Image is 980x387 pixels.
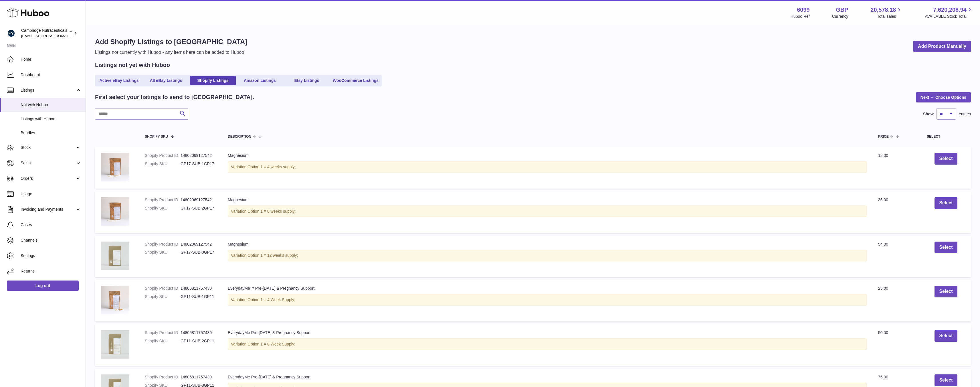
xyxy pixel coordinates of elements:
img: 1_dc79d418-b3e8-496a-b078-f178bddef8a3.jpg [101,286,129,314]
dt: Shopify Product ID [145,286,181,291]
a: Next → Choose Options [916,92,971,102]
div: Variation: [228,161,867,173]
img: GP17Front_Caps.png [101,153,129,181]
span: Listings with Huboo [21,116,81,122]
div: Variation: [228,206,867,217]
span: AVAILABLE Stock Total [925,14,973,19]
span: 36.00 [878,198,888,202]
dd: 14805811757430 [181,330,216,335]
span: 20,578.18 [870,6,896,14]
button: Select [935,330,957,342]
span: Invoicing and Payments [21,207,75,212]
strong: GBP [836,6,848,14]
span: Home [21,57,81,62]
a: WooCommerce Listings [331,76,381,85]
dt: Shopify SKU [145,338,181,344]
a: Shopify Listings [190,76,236,85]
div: EverydayMe Pre-[DATE] & Pregnancy Support [228,374,867,380]
dd: 14802069127542 [181,242,216,247]
div: Variation: [228,250,867,261]
button: Select [935,374,957,386]
span: Dashboard [21,72,81,78]
span: 75.00 [878,375,888,379]
span: Bundles [21,130,81,136]
span: Description [228,135,251,139]
a: Active eBay Listings [96,76,142,85]
dd: GP11-SUB-2GP11 [181,338,216,344]
a: Amazon Listings [237,76,283,85]
span: Option 1 = 8 Week Supply; [248,342,295,346]
div: Cambridge Nutraceuticals Ltd [21,28,73,39]
span: 7,620,208.94 [933,6,967,14]
dd: GP17-SUB-1GP17 [181,161,216,167]
span: Stock [21,145,75,150]
dd: 14805811757430 [181,286,216,291]
span: [EMAIL_ADDRESS][DOMAIN_NAME] [21,33,84,38]
span: Usage [21,191,81,197]
a: All eBay Listings [143,76,189,85]
span: Not with Huboo [21,102,81,108]
span: 25.00 [878,286,888,291]
span: Orders [21,176,75,181]
dd: GP17-SUB-2GP17 [181,206,216,211]
dt: Shopify Product ID [145,374,181,380]
h2: Listings not yet with Huboo [95,61,170,69]
div: Magnesium [228,197,867,203]
img: GP17Front_Caps.png [101,197,129,226]
img: GP11_Pregnancy_Mult_WEB_1080x1080_grey_Front.jpg [101,330,129,359]
dd: GP17-SUB-3GP17 [181,250,216,255]
dt: Shopify Product ID [145,242,181,247]
span: 50.00 [878,330,888,335]
span: Settings [21,253,81,258]
span: Option 1 = 12 weeks supply; [248,253,298,258]
button: Select [935,286,957,297]
dt: Shopify Product ID [145,197,181,203]
div: Huboo Ref [791,14,810,19]
div: Currency [832,14,848,19]
span: Returns [21,268,81,274]
div: Select [927,135,965,139]
dt: Shopify Product ID [145,330,181,335]
dd: GP11-SUB-1GP11 [181,294,216,299]
dt: Shopify SKU [145,294,181,299]
a: Etsy Listings [284,76,330,85]
span: 54.00 [878,242,888,246]
span: Channels [21,238,81,243]
dd: 14805811757430 [181,374,216,380]
span: Shopify SKU [145,135,168,139]
button: Select [935,197,957,209]
div: Magnesium [228,242,867,247]
a: Add Product Manually [913,41,971,52]
span: entries [959,111,971,117]
dt: Shopify SKU [145,250,181,255]
a: Log out [7,281,79,291]
dd: 14802069127542 [181,197,216,203]
h1: Add Shopify Listings to [GEOGRAPHIC_DATA] [95,37,247,46]
dt: Shopify SKU [145,206,181,211]
p: Listings not currently with Huboo - any items here can be added to Huboo [95,49,247,56]
button: Select [935,153,957,165]
span: Cases [21,222,81,228]
dt: Shopify SKU [145,161,181,167]
div: EverydayMe™ Pre-[DATE] & Pregnancy Support [228,286,867,291]
span: Option 1 = 4 Week Supply; [248,297,295,302]
span: Option 1 = 8 weeks supply; [248,209,296,214]
label: Show [923,111,934,117]
div: EverydayMe Pre-[DATE] & Pregnancy Support [228,330,867,335]
dd: 14802069127542 [181,153,216,158]
a: 20,578.18 Total sales [870,6,902,19]
span: 18.00 [878,153,888,158]
span: Option 1 = 4 weeks supply; [248,165,296,169]
span: Price [878,135,889,139]
a: 7,620,208.94 AVAILABLE Stock Total [925,6,973,19]
strong: 6099 [797,6,810,14]
img: huboo@camnutra.com [7,29,15,37]
h2: First select your listings to send to [GEOGRAPHIC_DATA]. [95,93,254,101]
div: Variation: [228,294,867,306]
span: Sales [21,160,75,166]
button: Select [935,242,957,253]
dt: Shopify Product ID [145,153,181,158]
img: GP17_Magnesium_WEB_1080x1080_grey_Front.jpg [101,242,129,270]
div: Variation: [228,338,867,350]
span: Total sales [877,14,902,19]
